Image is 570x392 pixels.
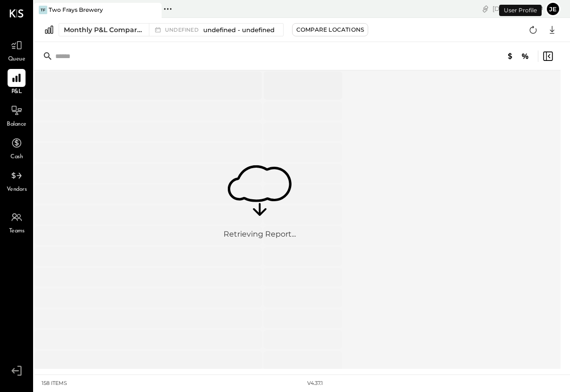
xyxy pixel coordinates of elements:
div: v 4.37.1 [307,380,323,387]
a: Vendors [0,167,33,194]
a: Balance [0,102,33,129]
button: Monthly P&L Comparison undefinedundefined - undefined [59,23,284,36]
div: User Profile [499,5,542,16]
button: je [545,1,561,17]
button: Compare Locations [292,23,368,36]
span: undefined - undefined [203,26,275,34]
a: P&L [0,69,33,96]
div: Compare Locations [296,26,364,34]
span: Cash [10,153,23,162]
span: Balance [7,120,26,129]
span: undefined [165,27,201,33]
div: TF [39,6,47,14]
div: copy link [481,4,490,14]
div: Retrieving Report... [224,229,296,240]
a: Queue [0,36,33,64]
a: Teams [0,208,33,236]
div: [DATE] [492,4,543,13]
a: Cash [0,134,33,162]
span: Teams [9,227,25,236]
span: Queue [8,55,26,64]
span: P&L [11,88,22,96]
span: Vendors [7,186,27,194]
div: Monthly P&L Comparison [64,25,143,34]
div: 158 items [42,380,67,387]
div: Two Frays Brewery [49,6,103,14]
